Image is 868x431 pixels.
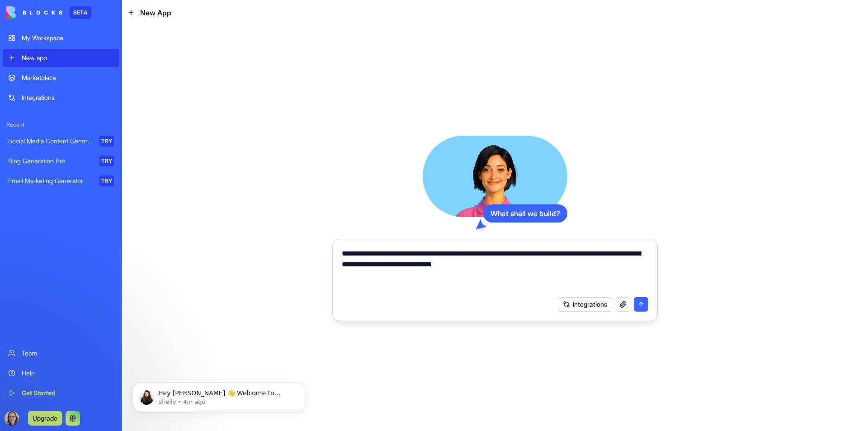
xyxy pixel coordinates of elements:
[22,53,114,62] div: New app
[22,369,114,378] div: Help
[8,176,93,185] div: Email Marketing Generator
[99,136,114,147] div: TRY
[129,363,310,426] iframe: Intercom notifications message
[6,6,91,19] a: BETA
[3,344,119,362] a: Team
[8,137,93,146] div: Social Media Content Generator
[3,364,119,382] a: Help
[3,132,119,150] a: Social Media Content GeneratorTRY
[99,156,114,166] div: TRY
[5,411,19,426] img: ACg8ocJNAarKp1X5rw3tMgLnykhzzCuHUKnX9C1ikrFx_sjzskpp16v2=s96-c
[22,388,114,398] div: Get Started
[3,49,119,67] a: New app
[22,73,114,82] div: Marketplace
[3,384,119,402] a: Get Started
[22,349,114,358] div: Team
[558,297,612,312] button: Integrations
[99,175,114,186] div: TRY
[70,6,91,19] div: BETA
[3,121,119,128] span: Recent
[28,413,62,422] a: Upgrade
[3,172,119,190] a: Email Marketing GeneratorTRY
[28,411,62,426] button: Upgrade
[3,69,119,87] a: Marketplace
[483,204,567,223] div: What shall we build?
[22,33,114,43] div: My Workspace
[6,6,62,19] img: logo
[8,156,93,166] div: Blog Generation Pro
[22,93,114,102] div: Integrations
[140,7,171,18] span: New App
[3,89,119,107] a: Integrations
[3,29,119,47] a: My Workspace
[3,152,119,170] a: Blog Generation ProTRY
